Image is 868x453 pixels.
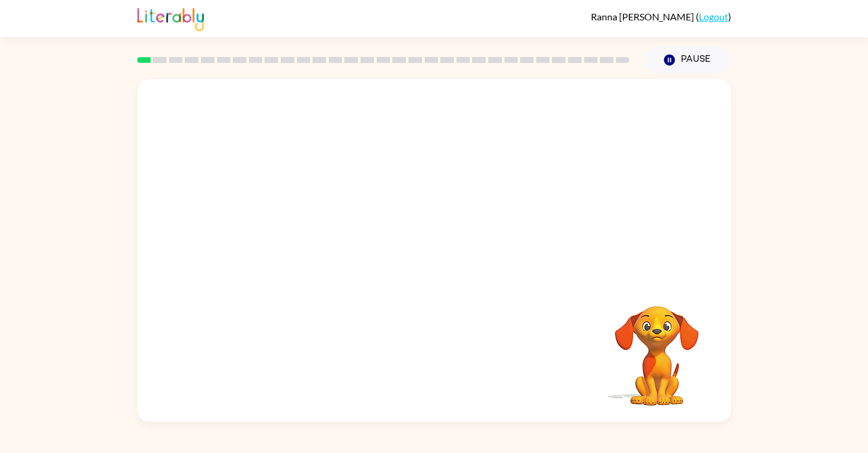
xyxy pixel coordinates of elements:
[137,5,204,31] img: Literably
[591,11,731,22] div: ( )
[699,11,728,22] a: Logout
[644,46,731,74] button: Pause
[597,287,717,407] video: Your browser must support playing .mp4 files to use Literably. Please try using another browser.
[591,11,696,22] span: Ranna [PERSON_NAME]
